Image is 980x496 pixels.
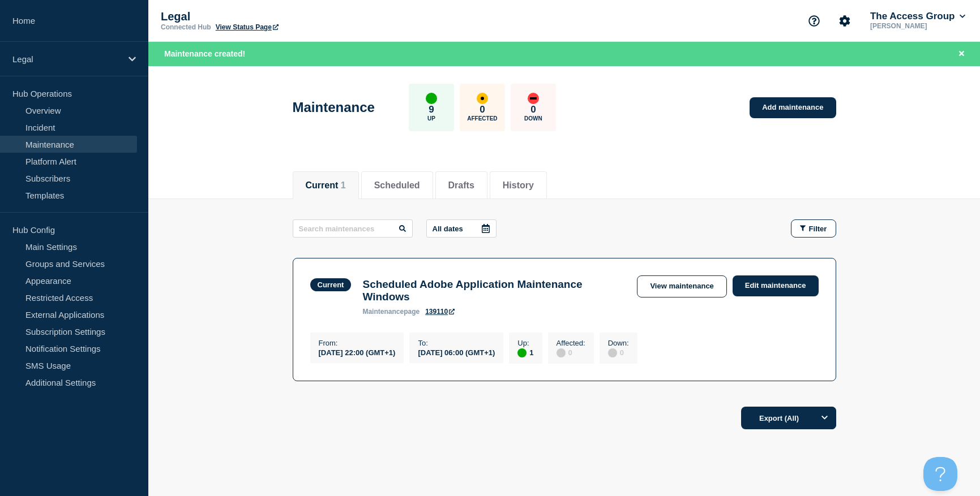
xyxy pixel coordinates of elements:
[477,93,488,104] div: affected
[517,348,527,357] div: up
[362,308,420,316] p: page
[426,219,497,238] button: All dates
[433,225,463,233] p: All dates
[530,104,536,115] p: 0
[608,339,629,347] p: Down :
[868,22,968,30] p: [PERSON_NAME]
[557,348,566,357] div: disabled
[216,23,279,31] a: View Status Page
[448,180,474,191] button: Drafts
[341,180,346,190] span: 1
[362,308,404,316] span: maintenance
[528,93,539,104] div: down
[306,180,346,191] button: Current 1
[517,347,533,357] div: 1
[517,339,533,347] p: Up :
[319,347,396,357] div: [DATE] 22:00 (GMT+1)
[503,180,534,191] button: History
[833,9,857,33] button: Account settings
[319,339,396,347] p: From :
[733,275,819,296] a: Edit maintenance
[12,54,121,64] p: Legal
[608,347,629,357] div: 0
[293,219,413,238] input: Search maintenances
[318,281,344,289] div: Current
[374,180,420,191] button: Scheduled
[608,348,617,357] div: disabled
[418,347,495,357] div: [DATE] 06:00 (GMT+1)
[791,219,836,238] button: Filter
[557,339,585,347] p: Affected :
[955,48,969,61] button: Close banner
[426,93,437,104] div: up
[293,100,375,115] h1: Maintenance
[802,9,826,33] button: Support
[637,275,726,297] a: View maintenance
[923,457,957,491] iframe: Help Scout Beacon - Open
[809,225,827,233] span: Filter
[429,104,434,115] p: 9
[524,115,542,122] p: Down
[741,407,836,429] button: Export (All)
[480,104,485,115] p: 0
[425,308,455,316] a: 139110
[467,115,497,122] p: Affected
[164,49,245,58] span: Maintenance created!
[418,339,495,347] p: To :
[161,23,211,31] p: Connected Hub
[814,407,836,429] button: Options
[161,10,387,23] p: Legal
[868,11,968,22] button: The Access Group
[362,278,626,303] h3: Scheduled Adobe Application Maintenance Windows
[750,97,836,118] a: Add maintenance
[427,115,435,122] p: Up
[557,347,585,357] div: 0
